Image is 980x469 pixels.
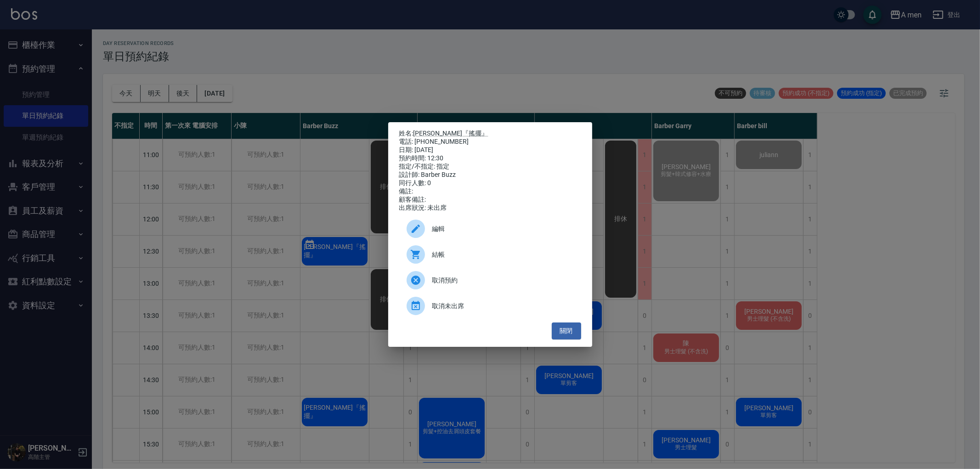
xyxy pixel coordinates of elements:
[399,163,581,171] div: 指定/不指定: 指定
[432,250,574,260] span: 結帳
[399,154,581,163] div: 預約時間: 12:30
[399,216,581,242] div: 編輯
[399,196,581,204] div: 顧客備註:
[399,171,581,179] div: 設計師: Barber Buzz
[399,146,581,154] div: 日期: [DATE]
[399,130,581,138] p: 姓名:
[399,138,581,146] div: 電話: [PHONE_NUMBER]
[432,224,574,234] span: 編輯
[399,204,581,212] div: 出席狀況: 未出席
[399,293,581,319] div: 取消未出席
[399,187,581,196] div: 備註:
[399,179,581,187] div: 同行人數: 0
[432,276,574,285] span: 取消預約
[552,322,581,339] button: 關閉
[399,267,581,293] div: 取消預約
[414,130,488,137] a: [PERSON_NAME]『搖擺』
[399,242,581,267] a: 結帳
[432,301,574,311] span: 取消未出席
